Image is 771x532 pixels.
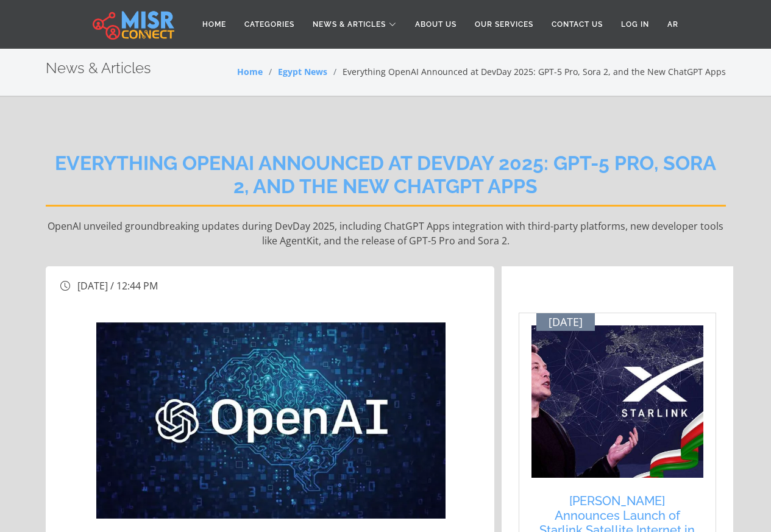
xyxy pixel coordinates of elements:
[96,322,446,519] img: مؤتمر OpenAI DevDay 2025 يكشف عن أدوات جديدة تشمل GPT-5 Pro وSora 2 وAgentKit
[46,152,726,207] h2: Everything OpenAI Announced at DevDay 2025: GPT-5 Pro, Sora 2, and the New ChatGPT Apps
[549,316,583,329] span: [DATE]
[278,66,327,77] a: Egypt News
[235,13,304,36] a: Categories
[304,13,406,36] a: News & Articles
[531,325,703,478] img: إيلون ماسك يعلن إطلاق خدمة الإنترنت الفضائي ستارلينك في اليمن
[466,13,542,36] a: Our Services
[406,13,466,36] a: About Us
[46,60,151,77] h2: News & Articles
[313,19,386,30] span: News & Articles
[237,66,263,77] a: Home
[542,13,612,36] a: Contact Us
[193,13,235,36] a: Home
[327,65,726,78] li: Everything OpenAI Announced at DevDay 2025: GPT-5 Pro, Sora 2, and the New ChatGPT Apps
[93,9,174,40] img: main.misr_connect
[658,13,688,36] a: AR
[612,13,658,36] a: Log in
[46,219,726,248] p: OpenAI unveiled groundbreaking updates during DevDay 2025, including ChatGPT Apps integration wit...
[77,279,158,293] span: [DATE] / 12:44 PM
